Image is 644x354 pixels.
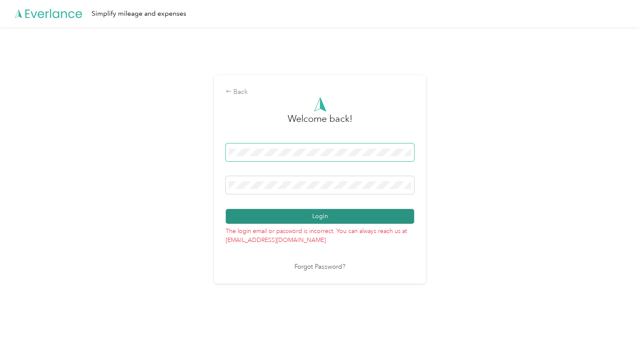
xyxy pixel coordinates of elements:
div: Simplify mileage and expenses [92,8,186,19]
iframe: Everlance-gr Chat Button Frame [596,306,644,354]
p: The login email or password is incorrect. You can always reach us at [EMAIL_ADDRESS][DOMAIN_NAME] [226,224,414,244]
a: Forgot Password? [294,262,345,272]
h3: greeting [288,112,353,135]
div: Back [226,87,414,97]
button: Login [226,209,414,224]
